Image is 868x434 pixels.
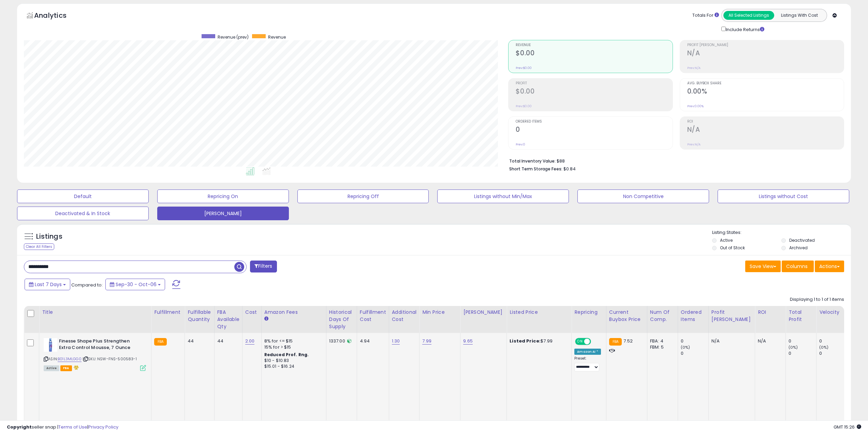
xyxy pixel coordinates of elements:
small: (0%) [819,345,829,350]
div: Preset: [574,356,601,372]
h5: Analytics [34,11,80,22]
div: Fulfillment [154,309,182,316]
p: Listing States: [712,229,851,236]
button: Filters [250,261,277,272]
small: (0%) [789,345,798,350]
div: 1337.00 [329,338,352,344]
small: Prev: 0.00% [687,104,704,108]
button: Non Competitive [577,190,709,203]
div: Fulfillment Cost [360,309,386,323]
div: Displaying 1 to 1 of 1 items [790,296,844,303]
div: 0 [819,338,847,344]
div: Amazon AI * [574,349,601,355]
a: B01L3MLGG0 [58,356,82,362]
div: Ordered Items [681,309,706,323]
div: Repricing [574,309,603,316]
h2: N/A [687,126,844,135]
button: All Selected Listings [723,11,774,20]
i: hazardous material [72,365,79,370]
span: Profit [PERSON_NAME] [687,43,844,47]
div: 0 [681,350,708,356]
span: Revenue [268,34,286,40]
div: FBM: 5 [650,344,673,350]
button: [PERSON_NAME] [157,207,289,220]
b: Total Inventory Value: [509,158,556,164]
button: Sep-30 - Oct-06 [105,279,165,290]
small: FBA [154,338,167,346]
a: 1.30 [392,338,400,345]
div: Additional Cost [392,309,417,323]
h2: $0.00 [516,87,672,97]
span: | SKU: NSW-FNS-500583-1 [83,356,137,362]
small: Prev: N/A [687,142,701,146]
div: 8% for <= $15 [264,338,321,344]
h2: N/A [687,49,844,58]
span: Revenue [516,43,672,47]
small: Prev: $0.00 [516,104,532,108]
div: 15% for > $15 [264,344,321,350]
span: 7.52 [623,338,633,344]
label: Archived [789,245,808,251]
div: N/A [758,338,780,344]
div: Num of Comp. [650,309,675,323]
b: Finesse Shape Plus Strengthen Extra Control Mousse, 7 Ounce [59,338,142,352]
div: Totals For [692,12,719,19]
b: Short Term Storage Fees: [509,166,562,172]
button: Repricing Off [297,190,429,203]
button: Default [17,190,149,203]
div: Amazon Fees [264,309,323,316]
label: Deactivated [789,237,815,243]
button: Deactivated & In Stock [17,207,149,220]
span: ROI [687,120,844,124]
label: Active [720,237,733,243]
div: Profit [PERSON_NAME] [711,309,752,323]
small: Prev: $0.00 [516,66,532,70]
label: Out of Stock [720,245,745,251]
button: Listings without Cost [718,190,849,203]
div: 44 [188,338,209,344]
img: 31jk383CAyL._SL40_.jpg [44,338,57,352]
div: Cost [245,309,259,316]
span: All listings currently available for purchase on Amazon [44,365,59,371]
div: Include Returns [716,25,773,33]
a: 7.99 [422,338,431,345]
span: Profit [516,82,672,85]
li: $88 [509,156,839,165]
div: $15.01 - $16.24 [264,364,321,369]
h2: 0 [516,126,672,135]
div: 0 [681,338,708,344]
span: 2025-10-14 15:26 GMT [834,424,861,430]
div: Min Price [422,309,457,316]
button: Listings without Min/Max [437,190,569,203]
div: ASIN: [44,338,146,370]
div: N/A [711,338,750,344]
span: Compared to: [71,282,103,288]
button: Last 7 Days [25,279,70,290]
div: Fulfillable Quantity [188,309,211,323]
div: 0 [819,350,847,356]
small: (0%) [681,345,690,350]
span: Revenue (prev) [218,34,249,40]
div: Total Profit [789,309,813,323]
a: 9.65 [463,338,473,345]
div: ROI [758,309,783,316]
b: Reduced Prof. Rng. [264,352,309,358]
div: 0 [789,338,816,344]
div: FBA: 4 [650,338,673,344]
div: 0 [789,350,816,356]
div: 4.94 [360,338,384,344]
h2: 0.00% [687,87,844,97]
small: Amazon Fees. [264,316,268,322]
a: Privacy Policy [88,424,118,430]
div: Current Buybox Price [609,309,644,323]
small: FBA [609,338,622,346]
span: OFF [590,339,601,345]
div: Clear All Filters [24,243,54,250]
span: $0.84 [563,166,576,172]
span: FBA [60,365,72,371]
span: Last 7 Days [35,281,62,288]
div: Historical Days Of Supply [329,309,354,330]
div: [PERSON_NAME] [463,309,504,316]
button: Actions [815,261,844,272]
div: Listed Price [510,309,569,316]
